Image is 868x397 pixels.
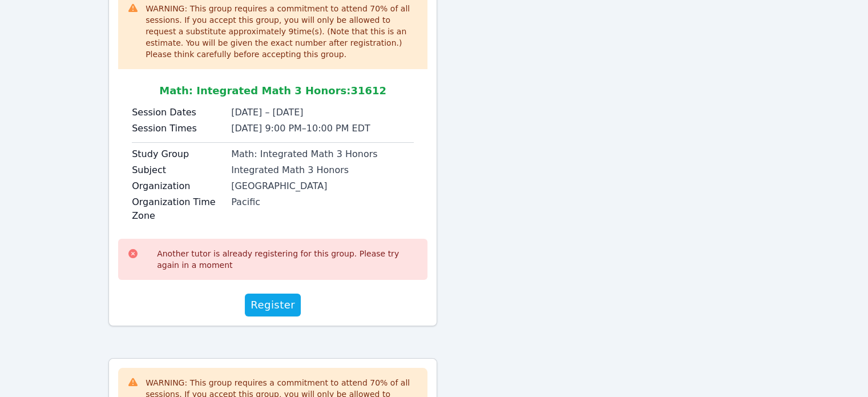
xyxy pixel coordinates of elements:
[231,163,414,177] div: Integrated Math 3 Honors
[231,195,414,209] div: Pacific
[157,248,418,271] div: Another tutor is already registering for this group. Please try again in a moment
[132,122,224,135] label: Session Times
[132,163,224,177] label: Subject
[146,3,418,60] div: WARNING: This group requires a commitment to attend 70 % of all sessions. If you accept this grou...
[245,294,301,316] button: Register
[231,122,414,135] li: [DATE] 9:00 PM 10:00 PM EDT
[132,179,224,193] label: Organization
[132,147,224,161] label: Study Group
[231,147,414,161] div: Math: Integrated Math 3 Honors
[159,85,386,97] span: Math: Integrated Math 3 Honors : 31612
[132,106,224,119] label: Session Dates
[302,123,306,134] span: –
[251,297,295,313] span: Register
[231,179,414,193] div: [GEOGRAPHIC_DATA]
[132,195,224,223] label: Organization Time Zone
[231,107,303,118] span: [DATE] – [DATE]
